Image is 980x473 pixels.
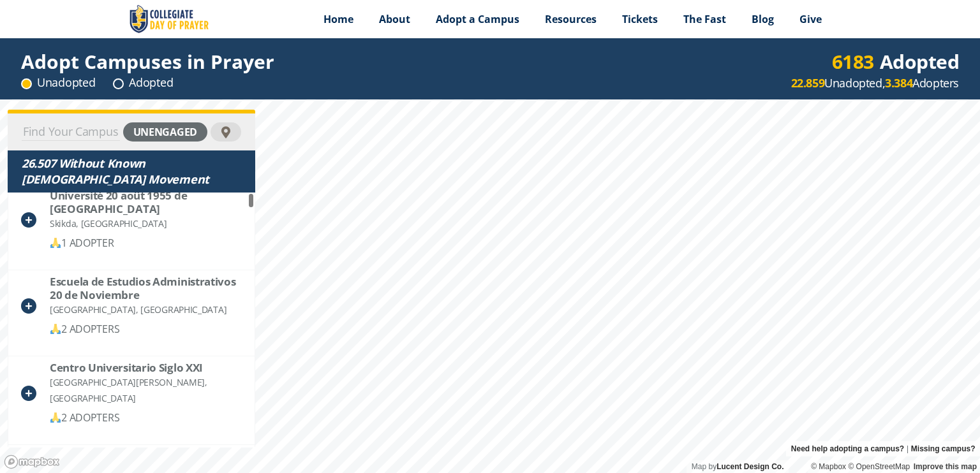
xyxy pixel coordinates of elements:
div: Adopted [832,54,960,69]
div: Université 20 août 1955 de Skikda [50,189,241,215]
a: Improve this map [914,462,977,471]
input: Find Your Campus [22,123,120,141]
a: Resources [532,3,609,35]
a: Give [787,3,835,35]
span: Blog [752,12,774,26]
div: 2 ADOPTERS [50,410,242,426]
img: 🙏 [50,238,61,248]
img: 🙏 [50,412,61,423]
a: Adopt a Campus [423,3,532,35]
span: Home [323,12,353,26]
div: Escuela de Estudios Administrativos 20 de Noviembre [50,275,241,302]
a: Blog [739,3,787,35]
a: Lucent Design Co. [716,462,783,471]
a: Mapbox logo [4,455,60,469]
div: | [786,441,980,456]
div: Adopted [113,75,173,91]
span: About [379,12,410,26]
div: Adopt Campuses in Prayer [21,54,274,69]
div: 6183 [832,54,874,69]
a: About [366,3,423,35]
div: unengaged [123,122,207,142]
a: OpenStreetMap [848,462,910,471]
strong: 22.859 [791,75,825,91]
a: Mapbox [811,462,846,471]
a: The Fast [671,3,739,35]
div: [GEOGRAPHIC_DATA], [GEOGRAPHIC_DATA] [50,302,241,317]
div: 1 ADOPTER [50,235,241,251]
a: Missing campus? [911,441,976,456]
a: Home [311,3,366,35]
div: Skikda, [GEOGRAPHIC_DATA] [50,215,241,231]
div: [GEOGRAPHIC_DATA][PERSON_NAME], [GEOGRAPHIC_DATA] [50,374,242,406]
a: Need help adopting a campus? [791,441,904,456]
a: Tickets [609,3,671,35]
span: The Fast [683,12,726,26]
span: Tickets [622,12,658,26]
div: Unadopted [21,75,95,91]
strong: 3.384 [885,75,912,91]
div: Centro Universitario Siglo XXI [50,361,241,374]
span: Adopt a Campus [436,12,519,26]
span: Give [799,12,822,26]
span: Resources [545,12,597,26]
div: 26.507 Without Known [DEMOGRAPHIC_DATA] Movement [22,156,241,187]
div: Map by [687,460,789,473]
img: 🙏 [50,324,61,334]
div: 2 ADOPTERS [50,321,241,337]
div: Unadopted, Adopters [791,75,959,91]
